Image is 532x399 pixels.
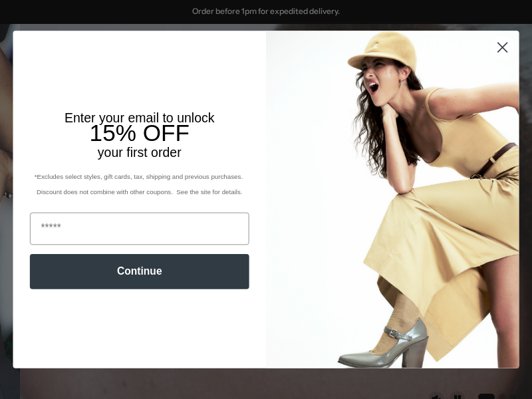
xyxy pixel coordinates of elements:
span: Enter your email to unlock [65,110,215,124]
img: 93be19ad-e773-4382-80b9-c9d740c9197f.jpeg [266,31,519,368]
button: Close dialog [491,36,514,59]
span: 15% OFF [90,119,190,146]
input: Email [30,212,249,245]
span: *Excludes select styles, gift cards, tax, shipping and previous purchases. Discount does not comb... [35,172,245,195]
button: Continue [30,253,249,289]
span: your first order [98,145,182,159]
